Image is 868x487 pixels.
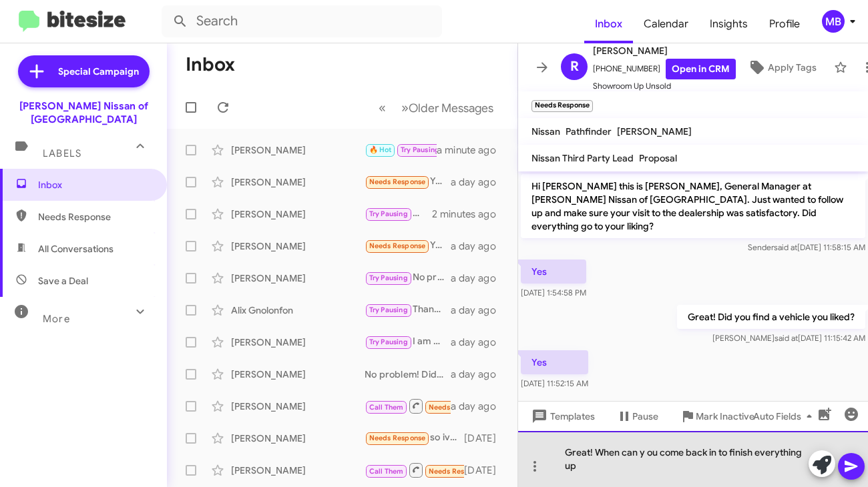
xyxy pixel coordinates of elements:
small: Needs Response [531,100,593,112]
div: [PERSON_NAME] [231,143,365,157]
span: Needs Response [429,467,485,476]
div: a day ago [451,239,507,253]
span: Inbox [38,178,152,191]
span: Try Pausing [401,145,439,154]
p: Great! Did you find a vehicle you liked? [677,305,865,329]
span: Needs Response [369,434,426,442]
span: [PERSON_NAME] [593,43,736,59]
div: No problem! Will you be back next week? [365,270,451,286]
div: Yes [365,174,451,189]
button: Pause [606,404,669,428]
div: [DATE] [464,464,507,477]
button: Mark Inactive [669,404,765,428]
a: Inbox [584,5,633,43]
div: a day ago [451,400,507,413]
div: Inbound Call [365,462,464,478]
div: a minute ago [437,143,507,157]
span: said at [774,242,797,252]
div: Inbound Call [365,398,451,414]
span: More [43,313,70,325]
span: Special Campaign [58,65,139,78]
div: a day ago [451,336,507,349]
a: Special Campaign [18,55,150,87]
div: MB [822,10,845,33]
span: Needs Response [369,241,426,250]
span: Mark Inactive [696,404,754,428]
div: a day ago [451,368,507,381]
span: Apply Tags [768,55,817,79]
span: Proposal [639,152,677,164]
div: No problem! Did you find a vehicle you liked? [365,368,451,381]
div: What kind of vehicle are you looking for? [365,206,432,221]
span: Auto Fields [753,404,817,428]
div: [PERSON_NAME] [231,368,365,381]
div: a day ago [451,175,507,189]
span: Pause [632,404,658,428]
button: Next [393,94,501,121]
span: [DATE] 1:54:58 PM [521,288,586,298]
span: Try Pausing [369,274,408,282]
span: [PHONE_NUMBER] [593,59,736,79]
div: so ive been trying to figure that out now thats all [365,430,464,446]
div: [PERSON_NAME] [231,207,365,221]
span: Try Pausing [369,338,408,346]
div: Great! When can y ou come back in to finish everything up [518,431,868,487]
span: Sender [DATE] 11:58:15 AM [748,242,865,252]
div: a day ago [451,304,507,317]
span: Needs Response [369,177,426,186]
div: Alix Gnolonfon [231,304,365,317]
span: Needs Response [429,403,485,412]
a: Profile [758,5,811,43]
button: Previous [371,94,394,121]
p: Yes [521,350,588,374]
div: I am glad to hear that! Let us know what we can do to help! [365,334,451,350]
span: Templates [529,404,595,428]
span: » [401,99,409,116]
span: said at [775,333,798,343]
div: [PERSON_NAME] [231,175,365,189]
span: Needs Response [38,210,152,223]
a: Insights [699,5,758,43]
div: [PERSON_NAME] [231,239,365,253]
span: All Conversations [38,242,114,256]
button: Apply Tags [736,55,827,79]
div: 2 minutes ago [432,207,507,221]
div: [DATE] [464,432,507,445]
p: Yes [521,260,586,284]
div: a day ago [451,272,507,285]
div: [PERSON_NAME] [231,432,365,445]
div: [PERSON_NAME] [231,272,365,285]
span: Showroom Up Unsold [593,79,736,93]
button: Templates [518,404,606,428]
div: Thank you for getting back to me! What kind of car are you looking for? [365,302,451,318]
div: We certainly will. [365,142,437,157]
div: Yes. It's terrible about my truck [365,238,451,254]
span: [PERSON_NAME] [DATE] 11:15:42 AM [712,333,865,343]
a: Open in CRM [666,59,736,79]
button: Auto Fields [742,404,828,428]
div: [PERSON_NAME] [231,336,365,349]
span: Nissan [531,125,560,137]
span: « [379,99,386,116]
p: Hi [PERSON_NAME] this is [PERSON_NAME], General Manager at [PERSON_NAME] Nissan of [GEOGRAPHIC_DA... [521,174,865,238]
nav: Page navigation example [371,94,501,121]
span: [PERSON_NAME] [617,125,692,137]
span: Call Them [369,403,404,412]
div: [PERSON_NAME] [231,464,365,477]
span: Try Pausing [369,306,408,314]
button: MB [811,10,853,33]
span: Try Pausing [369,209,408,218]
span: R [570,56,579,77]
a: Calendar [633,5,699,43]
span: Nissan Third Party Lead [531,152,634,164]
span: Labels [43,147,81,159]
div: [PERSON_NAME] [231,400,365,413]
span: 🔥 Hot [369,145,392,154]
span: Save a Deal [38,274,88,288]
span: Call Them [369,467,404,476]
input: Search [162,5,442,37]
